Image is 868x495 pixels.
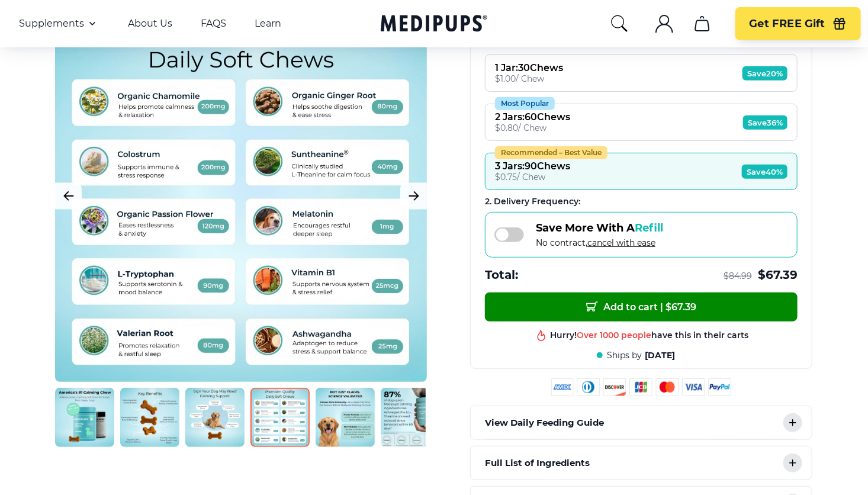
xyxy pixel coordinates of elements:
a: About Us [128,18,172,30]
div: Most Popular [495,97,555,110]
img: Calming Dog Chews | Natural Dog Supplements [381,388,440,447]
span: $ 67.39 [758,267,798,283]
div: Hurry! have this in their carts [551,327,749,338]
button: Next Image [400,182,427,209]
span: Get FREE Gift [750,17,825,31]
img: payment methods [551,378,731,396]
button: Add to cart | $67.39 [485,292,798,322]
span: Save More With A [536,221,663,234]
span: No contract, [536,237,663,248]
img: Calming Dog Chews | Natural Dog Supplements [250,388,310,447]
span: Save 36% [743,115,787,130]
span: Best product [596,341,653,352]
button: Get FREE Gift [735,7,861,40]
div: 2 Jars : 60 Chews [495,111,570,123]
span: Save 20% [742,66,787,81]
p: View Daily Feeding Guide [485,416,604,430]
button: account [650,9,679,38]
button: Most Popular2 Jars:60Chews$0.80/ ChewSave36% [485,104,798,141]
button: Previous Image [55,182,82,209]
div: 1 Jar : 30 Chews [495,62,563,73]
span: cancel with ease [587,237,655,248]
span: Refill [635,221,663,234]
div: $ 0.75 / Chew [495,172,570,182]
button: cart [688,9,716,38]
a: FAQS [201,18,226,30]
div: $ 0.80 / Chew [495,123,570,133]
span: Add to cart | $ 67.39 [586,301,696,313]
span: Total: [485,267,518,283]
span: Ships by [607,350,642,361]
div: Recommended – Best Value [495,146,607,159]
span: [DATE] [645,350,676,361]
div: $ 1.00 / Chew [495,73,563,84]
button: search [610,14,629,33]
button: Supplements [19,17,99,31]
button: 1 Jar:30Chews$1.00/ ChewSave20% [485,54,798,92]
span: $ 84.99 [724,271,752,282]
p: Full List of Ingredients [485,456,590,470]
span: Save 40% [742,165,787,179]
img: Calming Dog Chews | Natural Dog Supplements [55,388,114,447]
img: Calming Dog Chews | Natural Dog Supplements [185,388,245,447]
span: 2 . Delivery Frequency: [485,196,580,207]
span: Over 1000 people [577,327,652,337]
span: Supplements [19,18,84,30]
div: 3 Jars : 90 Chews [495,160,570,172]
a: Medipups [381,12,487,37]
img: Calming Dog Chews | Natural Dog Supplements [120,388,179,447]
a: Learn [255,18,281,30]
div: in this shop [596,341,703,352]
button: Recommended – Best Value3 Jars:90Chews$0.75/ ChewSave40% [485,153,798,190]
img: Calming Dog Chews | Natural Dog Supplements [316,388,375,447]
